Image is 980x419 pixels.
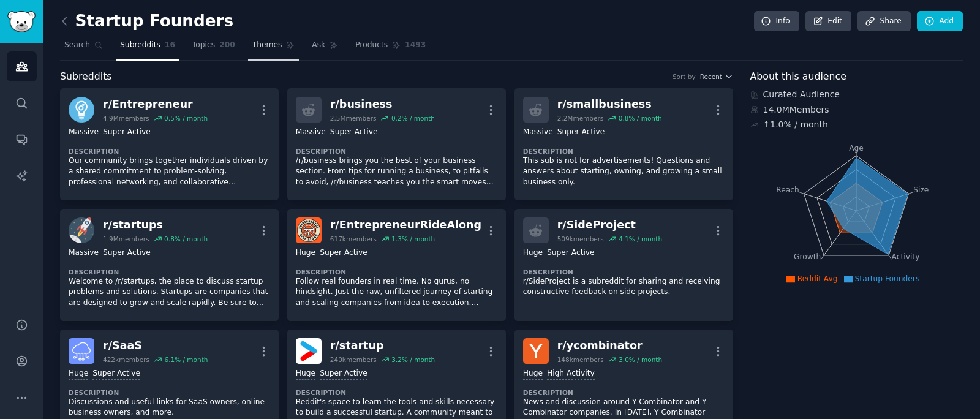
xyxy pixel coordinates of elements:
span: About this audience [750,69,846,85]
div: r/ startups [103,217,208,233]
a: Entrepreneurr/Entrepreneur4.9Mmembers0.5% / monthMassiveSuper ActiveDescriptionOur community brin... [60,88,279,200]
div: Huge [523,368,543,380]
img: SaaS [69,338,94,364]
p: This sub is not for advertisements! Questions and answers about starting, owning, and growing a s... [523,156,725,188]
div: 6.1 % / month [164,355,208,364]
div: r/ smallbusiness [557,97,662,112]
a: Subreddits16 [116,36,179,61]
span: Themes [252,40,282,51]
p: /r/business brings you the best of your business section. From tips for running a business, to pi... [296,156,497,188]
dt: Description [296,268,497,276]
span: Products [355,40,388,51]
span: Recent [700,72,722,81]
div: 240k members [330,355,377,364]
p: Follow real founders in real time. No gurus, no hindsight. Just the raw, unfiltered journey of st... [296,276,497,309]
div: Super Active [320,247,367,259]
tspan: Size [913,185,929,194]
div: Huge [296,247,315,259]
div: Massive [296,127,326,138]
div: 2.5M members [330,114,377,123]
a: Add [917,11,963,32]
h2: Startup Founders [60,12,233,31]
dt: Description [69,268,270,276]
div: Massive [523,127,553,138]
span: Startup Founders [855,274,920,283]
span: Search [64,40,90,51]
img: ycombinator [523,338,549,364]
tspan: Activity [891,252,919,261]
div: 0.5 % / month [164,114,208,123]
span: Subreddits [120,40,160,51]
div: Super Active [103,127,151,138]
p: Discussions and useful links for SaaS owners, online business owners, and more. [69,397,270,418]
div: r/ SaaS [103,338,208,353]
div: ↑ 1.0 % / month [763,118,828,131]
img: startups [69,217,94,243]
a: r/smallbusiness2.2Mmembers0.8% / monthMassiveSuper ActiveDescriptionThis sub is not for advertise... [514,88,733,200]
button: Recent [700,72,733,81]
dt: Description [523,268,725,276]
div: 0.2 % / month [391,114,435,123]
div: Huge [523,247,543,259]
div: 0.8 % / month [619,114,662,123]
div: 0.8 % / month [164,235,208,243]
div: 4.1 % / month [619,235,662,243]
a: r/SideProject509kmembers4.1% / monthHugeSuper ActiveDescriptionr/SideProject is a subreddit for s... [514,209,733,321]
div: r/ SideProject [557,217,662,233]
div: Huge [296,368,315,380]
div: r/ EntrepreneurRideAlong [330,217,481,233]
tspan: Growth [794,252,821,261]
img: EntrepreneurRideAlong [296,217,322,243]
span: Subreddits [60,69,112,85]
a: Edit [805,11,851,32]
div: r/ startup [330,338,435,353]
span: Topics [192,40,215,51]
div: Super Active [92,368,140,380]
dt: Description [296,147,497,156]
a: Products1493 [351,36,430,61]
div: r/ business [330,97,435,112]
span: Reddit Avg [797,274,838,283]
a: Themes [248,36,300,61]
img: GummySearch logo [7,11,36,32]
dt: Description [69,388,270,397]
div: 1.3 % / month [391,235,435,243]
div: Huge [69,368,88,380]
div: 509k members [557,235,604,243]
a: Ask [307,36,342,61]
div: High Activity [547,368,595,380]
div: 1.9M members [103,235,149,243]
dt: Description [69,147,270,156]
img: startup [296,338,322,364]
div: r/ Entrepreneur [103,97,208,112]
div: 4.9M members [103,114,149,123]
p: Welcome to /r/startups, the place to discuss startup problems and solutions. Startups are compani... [69,276,270,309]
div: 2.2M members [557,114,604,123]
dt: Description [523,388,725,397]
p: r/SideProject is a subreddit for sharing and receiving constructive feedback on side projects. [523,276,725,298]
span: Ask [312,40,325,51]
div: Super Active [320,368,367,380]
span: 200 [219,40,235,51]
span: 1493 [405,40,426,51]
a: r/business2.5Mmembers0.2% / monthMassiveSuper ActiveDescription/r/business brings you the best of... [287,88,506,200]
div: 3.0 % / month [619,355,662,364]
div: Sort by [673,72,696,81]
tspan: Age [849,144,864,153]
div: Super Active [557,127,605,138]
div: 148k members [557,355,604,364]
div: 617k members [330,235,377,243]
a: Info [754,11,799,32]
a: Share [858,11,910,32]
dt: Description [296,388,497,397]
div: 3.2 % / month [391,355,435,364]
div: 14.0M Members [750,104,963,116]
p: Our community brings together individuals driven by a shared commitment to problem-solving, profe... [69,156,270,188]
div: Curated Audience [750,88,963,101]
a: EntrepreneurRideAlongr/EntrepreneurRideAlong617kmembers1.3% / monthHugeSuper ActiveDescriptionFol... [287,209,506,321]
a: Search [60,36,107,61]
div: 422k members [103,355,149,364]
span: 16 [165,40,175,51]
div: Massive [69,247,99,259]
tspan: Reach [776,185,799,194]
